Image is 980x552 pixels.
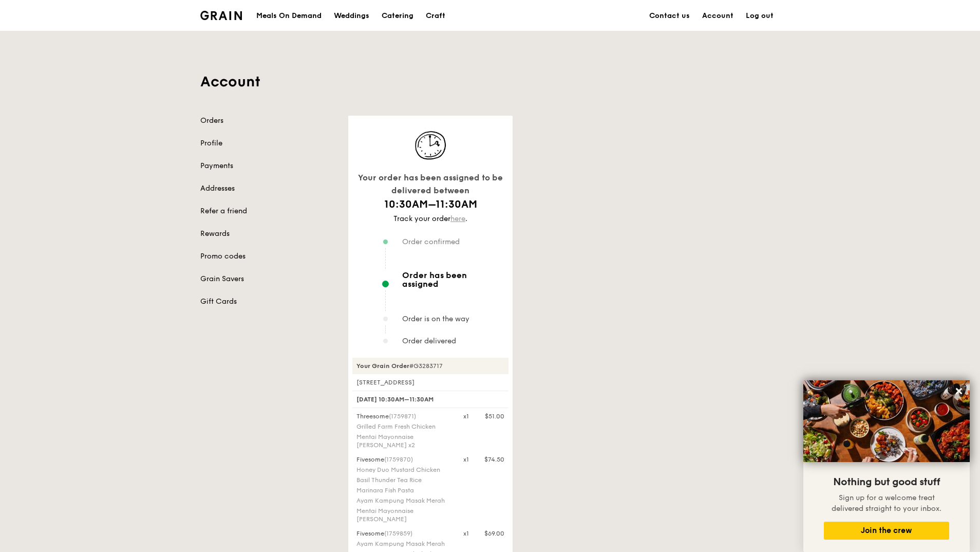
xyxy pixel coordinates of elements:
div: Ayam Kampung Masak Merah [356,540,451,548]
a: Catering [375,1,420,31]
div: Fivesome [356,529,451,538]
a: here [450,214,465,223]
span: Order is on the way [402,315,469,323]
div: Your order has been assigned to be delivered between [352,171,508,197]
strong: Your Grain Order [356,362,409,370]
img: Grain [200,11,242,20]
a: Grain Savers [200,274,336,284]
span: Nothing but good stuff [833,476,940,488]
button: Close [951,383,967,399]
div: Track your order . [352,214,508,224]
a: Gift Cards [200,297,336,307]
div: x1 [463,455,469,464]
a: Account [696,1,740,31]
a: Profile [200,138,336,149]
h1: 10:30AM–11:30AM [352,197,508,212]
span: Order confirmed [402,237,460,246]
a: Addresses [200,183,336,194]
div: Weddings [334,1,369,31]
div: $69.00 [484,529,504,538]
div: Fivesome [356,455,451,464]
a: Weddings [328,1,375,31]
a: Craft [420,1,451,31]
a: Contact us [643,1,696,31]
div: x1 [463,529,469,538]
div: Mentai Mayonnaise [PERSON_NAME] x2 [356,433,451,449]
a: Promo codes [200,251,336,262]
span: Order delivered [402,337,456,345]
div: Grilled Farm Fresh Chicken [356,422,451,431]
div: $74.50 [484,455,504,464]
div: Mentai Mayonnaise [PERSON_NAME] [356,507,451,523]
div: Catering [382,1,413,31]
img: DSC07876-Edit02-Large.jpeg [803,380,970,462]
a: Orders [200,116,336,126]
a: Rewards [200,229,336,239]
h1: Account [200,72,780,91]
button: Join the crew [824,522,949,540]
div: $51.00 [485,412,504,420]
div: Craft [426,1,445,31]
div: #G3283717 [352,358,508,374]
div: Marinara Fish Pasta [356,486,451,494]
a: Log out [740,1,780,31]
a: Payments [200,161,336,171]
div: x1 [463,412,469,420]
div: Meals On Demand [256,1,322,31]
div: [DATE] 10:30AM–11:30AM [352,391,508,408]
span: (1759859) [384,530,412,537]
a: Refer a friend [200,206,336,216]
span: Order has been assigned [402,271,504,288]
span: (1759871) [389,413,416,420]
div: Threesome [356,412,451,420]
div: Honey Duo Mustard Chicken [356,466,451,474]
div: Ayam Kampung Masak Merah [356,496,451,505]
div: Basil Thunder Tea Rice [356,476,451,484]
div: [STREET_ADDRESS] [352,378,508,387]
img: icon-track-normal@2x.d40d1303.png [405,128,456,163]
span: Sign up for a welcome treat delivered straight to your inbox. [832,493,941,513]
span: (1759870) [384,456,413,463]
